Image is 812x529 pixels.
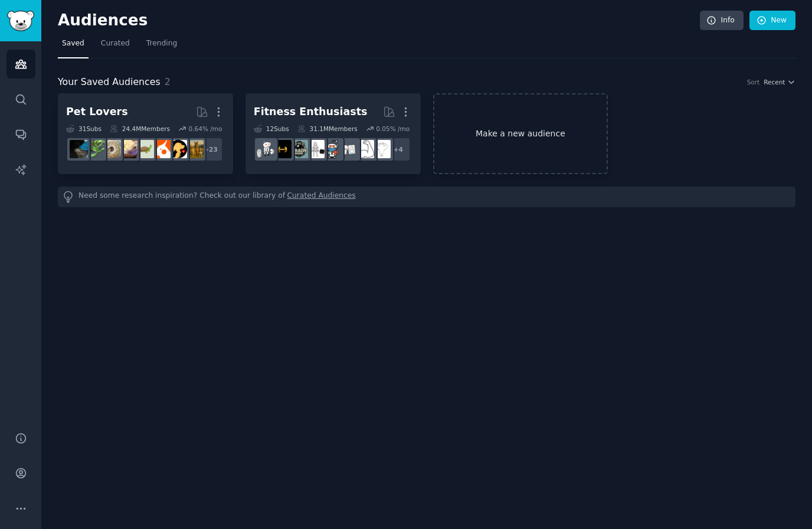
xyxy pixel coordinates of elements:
a: Curated [97,34,134,58]
div: Need some research inspiration? Check out our library of [58,187,795,207]
div: 24.4M Members [110,125,170,133]
a: Fitness Enthusiasts12Subs31.1MMembers0.05% /mo+4Fitnessstrength_trainingloseitHealthGYMGymMotivat... [245,93,421,174]
img: weightroom [257,140,275,158]
img: turtle [136,140,154,158]
div: 31 Sub s [66,125,102,133]
div: + 23 [198,137,223,162]
button: Recent [764,78,795,86]
div: + 4 [386,137,411,162]
img: workout [273,140,292,158]
a: Saved [58,34,89,58]
a: Trending [142,34,181,58]
div: 0.64 % /mo [188,125,222,133]
img: Health [323,140,341,158]
img: GYM [306,140,325,158]
div: Pet Lovers [66,105,128,119]
img: dogbreed [185,140,204,158]
img: strength_training [356,140,374,158]
img: herpetology [86,140,104,158]
span: Curated [101,38,130,49]
span: Recent [764,78,785,86]
div: 31.1M Members [297,125,358,133]
span: Saved [62,38,84,49]
img: cockatiel [152,140,171,158]
img: Fitness [372,140,391,158]
img: PetAdvice [169,140,187,158]
a: Make a new audience [433,93,608,174]
img: reptiles [70,140,88,158]
a: Curated Audiences [287,191,356,203]
div: 0.05 % /mo [376,125,410,133]
img: leopardgeckos [119,140,137,158]
span: 2 [165,76,171,87]
a: New [749,11,795,31]
img: ballpython [103,140,121,158]
div: Fitness Enthusiasts [254,105,368,119]
a: Info [700,11,744,31]
span: Your Saved Audiences [58,75,161,90]
a: Pet Lovers31Subs24.4MMembers0.64% /mo+23dogbreedPetAdvicecockatielturtleleopardgeckosballpythonhe... [58,93,233,174]
div: Sort [747,78,760,86]
h2: Audiences [58,11,700,30]
img: loseit [339,140,358,158]
img: GummySearch logo [7,11,34,31]
img: GymMotivation [290,140,308,158]
div: 12 Sub s [254,125,289,133]
span: Trending [146,38,177,49]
